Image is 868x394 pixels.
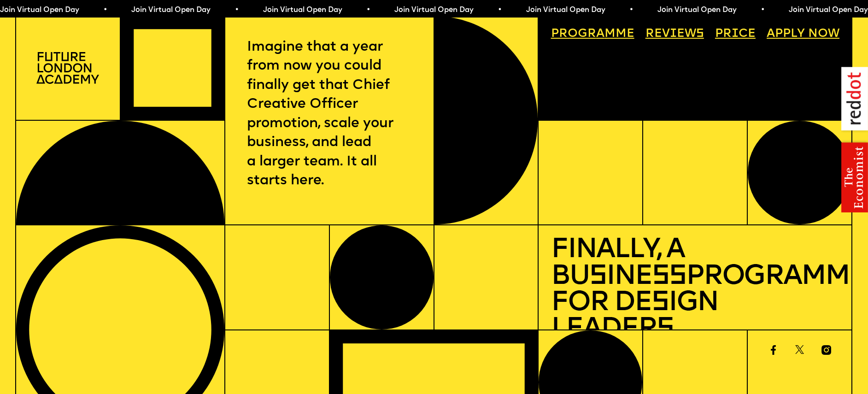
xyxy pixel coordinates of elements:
p: Imagine that a year from now you could finally get that Chief Creative Officer promotion, scale y... [247,38,412,191]
span: s [651,289,669,317]
span: s [657,316,674,343]
span: • [760,6,764,14]
a: Reviews [639,22,710,46]
span: ss [652,263,686,291]
h1: Finally, a Bu ine Programme for De ign Leader [551,237,840,343]
span: • [234,6,238,14]
span: • [366,6,370,14]
span: • [103,6,107,14]
a: Price [709,22,762,46]
span: s [589,263,606,291]
span: A [767,28,775,40]
span: • [497,6,501,14]
a: Apply now [761,22,845,46]
a: Programme [545,22,640,46]
span: • [628,6,633,14]
span: a [596,28,604,40]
